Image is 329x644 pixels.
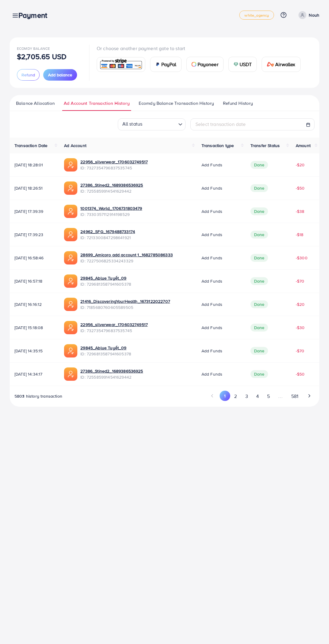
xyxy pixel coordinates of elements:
a: cardPayoneer [186,57,224,72]
img: card [155,62,160,67]
span: -$20 [296,162,305,168]
img: ic-ads-acc.e4c84228.svg [64,367,77,381]
span: All status [121,119,144,129]
span: Ad Account Transaction History [64,100,130,107]
ul: Pagination [207,391,314,402]
span: -$50 [296,185,305,191]
span: ID: 7330357112914198529 [80,211,142,217]
button: Refund [17,69,40,81]
p: $2,705.65 USD [17,53,66,60]
span: ID: 7255859914541629442 [80,374,143,380]
span: [DATE] 16:58:46 [15,255,54,261]
span: Add funds [202,255,222,261]
a: 27386_Stined2_1689386536925 [80,368,143,374]
span: ID: 7327354796837535745 [80,328,148,334]
button: Go to page 3 [241,391,252,402]
a: 27386_Stined2_1689386536925 [80,182,143,188]
span: Done [250,207,268,215]
span: Done [250,370,268,378]
span: Transaction Date [15,143,48,149]
a: 28699_Amicoro add account 1_1682785086333 [80,252,173,258]
span: Done [250,324,268,332]
img: ic-ads-acc.e4c84228.svg [64,274,77,288]
span: [DATE] 14:34:17 [15,371,54,377]
span: [DATE] 16:57:18 [15,278,54,284]
a: 29845_Ablue Tuyết_09 [80,345,131,351]
a: 22956_silverwear_1706032749517 [80,322,148,328]
span: Airwallex [275,61,295,68]
span: Done [250,254,268,262]
img: card [99,58,143,71]
span: Refund [21,72,35,78]
span: ID: 7296813587941605378 [80,351,131,357]
span: Done [250,231,268,239]
span: USDT [240,61,252,68]
span: Done [250,184,268,192]
span: ID: 7255859914541629442 [80,188,143,194]
button: Add balance [43,69,77,81]
img: card [192,62,196,67]
p: Nouh [309,11,319,19]
a: Nouh [296,11,319,19]
span: ID: 7327354796837535745 [80,165,148,171]
img: ic-ads-acc.e4c84228.svg [64,158,77,171]
span: Done [250,277,268,285]
span: Done [250,161,268,169]
a: cardUSDT [228,57,257,72]
button: Go to page 1 [220,391,230,401]
span: Add funds [202,232,222,238]
span: Transfer Status [250,143,280,149]
span: 5803 history transaction [15,393,62,399]
img: ic-ads-acc.e4c84228.svg [64,344,77,357]
img: ic-ads-acc.e4c84228.svg [64,228,77,241]
span: Add funds [202,162,222,168]
span: [DATE] 16:16:12 [15,301,54,307]
span: -$70 [296,348,305,354]
span: -$70 [296,278,305,284]
span: Refund History [223,100,253,107]
input: Search for option [144,119,176,129]
span: Amount [296,143,311,149]
span: [DATE] 14:35:15 [15,348,54,354]
a: cardPayPal [150,57,182,72]
span: ID: 7185680760605589505 [80,304,170,310]
span: [DATE] 18:26:51 [15,185,54,191]
span: Add funds [202,185,222,191]
span: Ecomdy Balance Transaction History [139,100,214,107]
span: Add funds [202,208,222,214]
span: Add funds [202,325,222,331]
a: white_agency [239,11,274,20]
span: PayPal [161,61,176,68]
span: Ecomdy Balance [17,46,50,51]
span: Add funds [202,301,222,307]
a: 24962_SFG_1679488733174 [80,229,135,235]
span: Ad Account [64,143,86,149]
img: ic-ads-acc.e4c84228.svg [64,321,77,334]
span: [DATE] 18:28:01 [15,162,54,168]
span: [DATE] 17:39:23 [15,232,54,238]
span: -$38 [296,208,305,214]
span: -$20 [296,301,305,307]
img: ic-ads-acc.e4c84228.svg [64,181,77,195]
button: Go to page 2 [230,391,241,402]
a: 29845_Ablue Tuyết_09 [80,275,131,281]
span: Balance Allocation [16,100,55,107]
span: Add funds [202,371,222,377]
a: 21416_DiscoveringYourHealth_1673122022707 [80,298,170,304]
img: ic-ads-acc.e4c84228.svg [64,251,77,264]
button: Go to page 581 [287,391,302,402]
span: Add balance [48,72,72,78]
span: white_agency [244,13,269,17]
iframe: Chat [303,617,324,639]
div: Search for option [118,118,185,130]
span: ID: 7213300847298641921 [80,235,135,241]
span: ID: 7296813587941605378 [80,281,131,287]
span: Done [250,347,268,355]
h3: Payment [18,11,52,20]
button: Go to page 5 [263,391,274,402]
span: Add funds [202,348,222,354]
button: Go to page 4 [252,391,263,402]
span: -$30 [296,325,305,331]
a: 22956_silverwear_1706032749517 [80,159,148,165]
p: Or choose another payment gate to start [97,45,305,52]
